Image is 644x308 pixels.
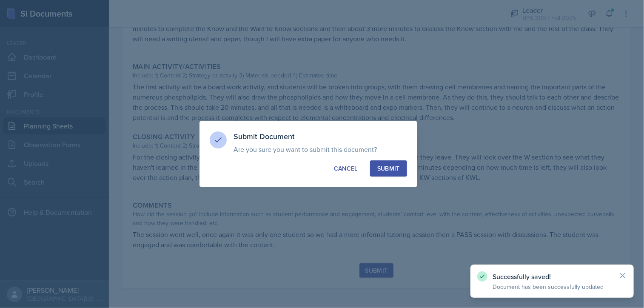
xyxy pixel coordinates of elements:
[493,272,612,281] p: Successfully saved!
[377,164,400,173] div: Submit
[327,160,365,177] button: Cancel
[234,145,407,154] p: Are you sure you want to submit this document?
[334,164,358,173] div: Cancel
[234,131,407,142] h3: Submit Document
[493,282,612,291] p: Document has been successfully updated
[370,160,407,177] button: Submit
